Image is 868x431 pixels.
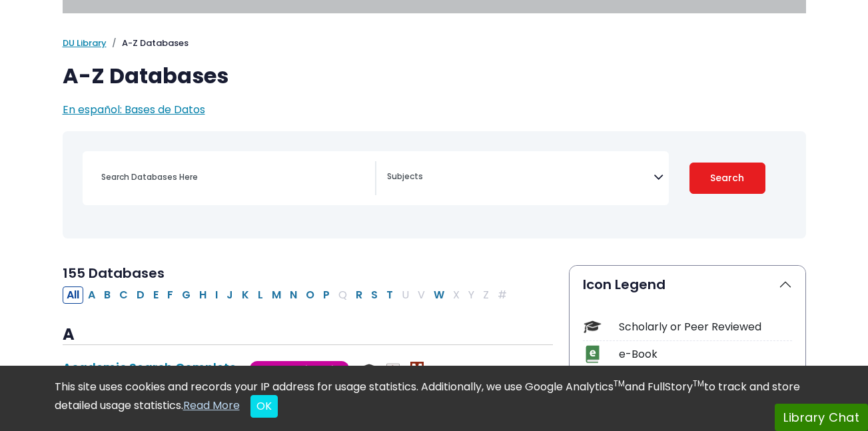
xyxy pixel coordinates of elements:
img: Scholarly or Peer Reviewed [362,362,376,375]
div: This site uses cookies and records your IP address for usage statistics. Additionally, we use Goo... [55,379,814,418]
button: Close [250,395,278,418]
button: Filter Results O [302,286,318,304]
button: Filter Results W [430,286,448,304]
img: Icon Scholarly or Peer Reviewed [584,318,602,336]
textarea: Search [387,173,653,183]
span: 155 Databases [63,264,165,282]
button: Filter Results F [163,286,177,304]
button: Filter Results R [352,286,366,304]
a: En español: Bases de Datos [63,102,205,117]
button: Filter Results E [149,286,163,304]
input: Search database by title or keyword [93,167,375,187]
button: Filter Results S [367,286,382,304]
button: Icon Legend [570,266,805,303]
div: e-Book [619,346,792,362]
a: Read More [183,398,240,413]
button: Filter Results C [115,286,132,304]
button: Library Chat [775,404,868,431]
h1: A-Z Databases [63,63,806,89]
button: Filter Results N [286,286,301,304]
button: Filter Results B [100,286,115,304]
button: Filter Results G [178,286,195,304]
button: Filter Results K [238,286,253,304]
button: Filter Results D [133,286,149,304]
button: Filter Results L [254,286,267,304]
sup: TM [693,378,704,389]
button: Filter Results P [319,286,334,304]
nav: Search filters [63,131,806,238]
button: All [63,286,83,304]
nav: breadcrumb [63,37,806,50]
img: MeL (Michigan electronic Library) [410,362,424,375]
button: Filter Results H [195,286,211,304]
div: Scholarly or Peer Reviewed [619,319,792,335]
img: Icon e-Book [584,345,602,363]
button: Filter Results T [382,286,397,304]
div: Alpha-list to filter by first letter of database name [63,286,512,302]
sup: TM [614,378,625,389]
img: Audio & Video [386,362,400,375]
button: Submit for Search Results [689,163,765,194]
button: Filter Results J [222,286,237,304]
h3: A [63,325,553,345]
button: Filter Results I [211,286,222,304]
a: Academic Search Complete [63,359,236,376]
a: DU Library [63,37,107,49]
li: A-Z Databases [107,37,189,50]
button: Filter Results A [84,286,99,304]
span: Good Starting Point [250,361,349,376]
button: Filter Results M [268,286,285,304]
